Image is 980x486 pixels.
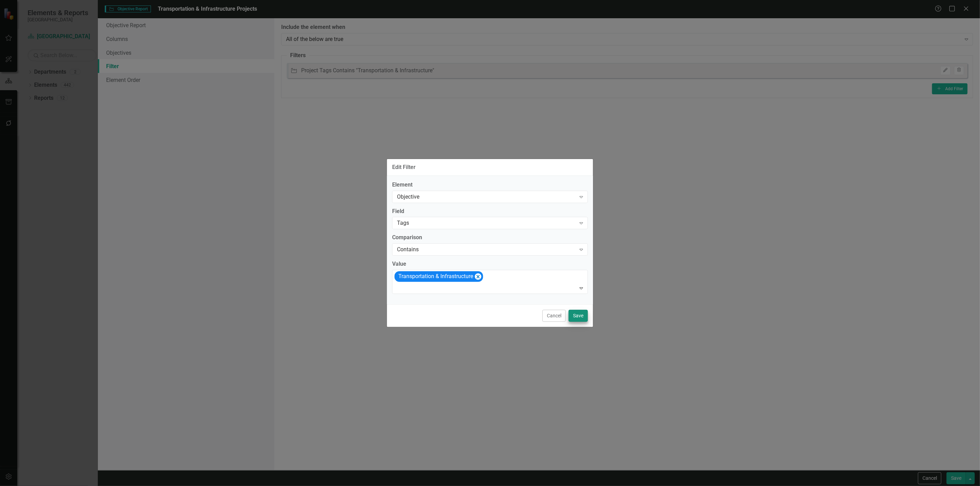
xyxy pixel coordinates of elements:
label: Element [392,181,588,189]
button: Save [569,310,588,322]
label: Field [392,208,588,215]
label: Value [392,260,588,268]
div: Contains [397,246,576,254]
div: Objective [397,193,576,201]
div: Remove [object Object] [475,273,481,280]
span: Transportation & Infrastructure [398,273,473,279]
button: Cancel [542,310,566,322]
div: Tags [397,219,576,227]
label: Comparison [392,234,588,242]
div: Edit Filter [392,164,416,170]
